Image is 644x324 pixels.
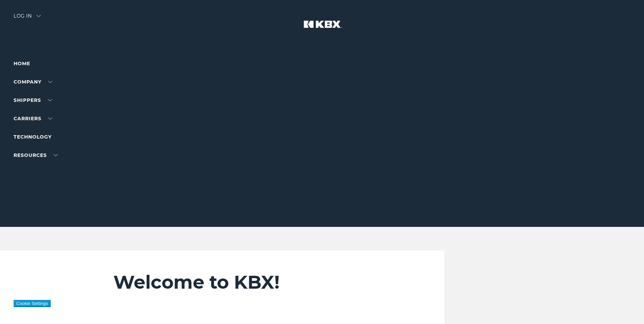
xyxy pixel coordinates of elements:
[14,97,52,103] a: SHIPPERS
[14,14,41,23] div: Log in
[14,79,52,85] a: Company
[14,300,51,307] button: Cookie Settings
[14,134,52,140] a: Technology
[37,15,41,17] img: arrow
[14,152,58,158] a: RESOURCES
[113,271,403,293] h2: Welcome to KBX!
[14,115,52,122] a: Carriers
[14,60,30,67] a: Home
[297,14,348,43] img: kbx logo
